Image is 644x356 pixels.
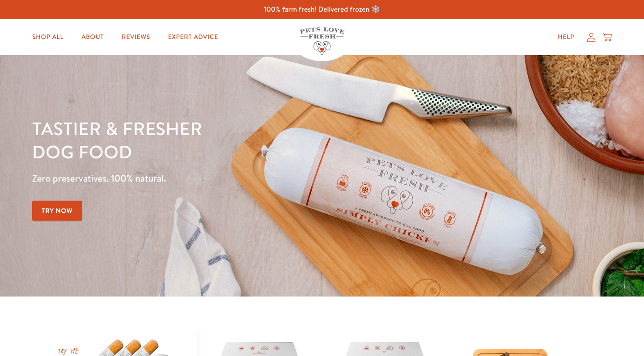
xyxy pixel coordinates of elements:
p: Zero preservatives. 100% natural. [32,170,419,186]
img: Pets Love Fresh [300,27,344,55]
h1: Tastier & fresher dog food [32,117,419,163]
a: Try Now [32,201,82,221]
a: Reviews [114,28,157,46]
a: About [74,28,111,46]
a: Help [551,28,581,46]
a: Shop All [25,28,71,46]
a: Expert Advice [161,28,225,46]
